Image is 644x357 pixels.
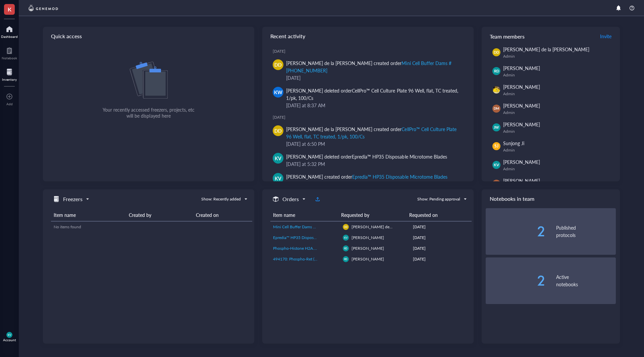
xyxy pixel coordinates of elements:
[503,72,613,78] div: Admin
[352,235,384,240] span: [PERSON_NAME]
[273,245,377,251] span: Phospho-Histone H2A.X (Ser139/Tyr142) Antibody #5438
[286,153,447,160] div: [PERSON_NAME] deleted order
[273,224,352,230] span: Mini Cell Buffer Dams #[PHONE_NUMBER]
[413,245,469,251] div: [DATE]
[503,91,613,97] div: Admin
[556,224,616,239] div: Published protocols
[274,88,282,96] span: KW
[201,196,241,202] div: Show: Recently added
[286,102,463,109] div: [DATE] at 8:37 AM
[275,155,281,162] span: KV
[270,209,338,221] th: Item name
[268,57,468,84] a: DD[PERSON_NAME] de la [PERSON_NAME] created orderMini Cell Buffer Dams #[PHONE_NUMBER][DATE]
[273,235,337,241] a: Epredia™ HP35 Disposable Microtome Blades
[413,256,469,262] div: [DATE]
[417,196,460,202] div: Show: Pending approval
[268,123,468,150] a: DD[PERSON_NAME] de la [PERSON_NAME] created orderCellPro™ Cell Culture Plate 96 Well, flat, TC tr...
[344,257,347,260] span: RD
[54,224,250,230] div: No items found
[103,107,195,119] div: Your recently accessed freezers, projects, etc will be displayed here
[286,125,463,140] div: [PERSON_NAME] de la [PERSON_NAME] created order
[286,87,458,101] div: CellPro™ Cell Culture Plate 96 Well, flat, TC treated, 1/pk, 100/Cs
[486,274,545,287] div: 2
[2,56,17,60] div: Notebook
[3,338,16,342] div: Account
[273,115,468,120] div: [DATE]
[503,177,540,184] span: [PERSON_NAME]
[494,50,499,55] span: DD
[352,245,384,251] span: [PERSON_NAME]
[494,181,499,187] span: AP
[503,110,613,115] div: Admin
[274,61,282,68] span: DD
[413,235,469,241] div: [DATE]
[51,209,126,221] th: Item name
[273,256,358,262] span: 494170: Phospho-Ret (Tyr905) Antibody #3221
[286,59,463,74] div: [PERSON_NAME] de la [PERSON_NAME] created order
[43,27,254,46] div: Quick access
[262,27,474,46] div: Recent activity
[503,140,524,146] span: Sunjong Ji
[486,225,545,238] div: 2
[273,245,337,251] a: Phospho-Histone H2A.X (Ser139/Tyr142) Antibody #5438
[338,209,407,221] th: Requested by
[494,162,499,168] span: KV
[493,86,500,94] img: da48f3c6-a43e-4a2d-aade-5eac0d93827f.jpeg
[344,247,347,250] span: RD
[8,5,11,13] span: K
[286,87,463,102] div: [PERSON_NAME] deleted order
[1,35,18,39] div: Dashboard
[2,77,17,81] div: Inventory
[286,160,463,168] div: [DATE] at 5:32 PM
[268,170,468,190] a: KV[PERSON_NAME] created orderEpredia™ HP35 Disposable Microtome Blades[DATE] at 5:31 PM
[494,143,498,149] span: SJ
[2,67,17,81] a: Inventory
[503,46,589,53] span: [PERSON_NAME] de la [PERSON_NAME]
[503,159,540,165] span: [PERSON_NAME]
[27,4,60,12] img: genemod-logo
[600,31,612,42] button: Invite
[494,125,499,130] span: JW
[407,209,466,221] th: Requested on
[503,166,613,172] div: Admin
[126,209,193,221] th: Created by
[503,65,540,71] span: [PERSON_NAME]
[273,224,337,230] a: Mini Cell Buffer Dams #[PHONE_NUMBER]
[503,83,540,90] span: [PERSON_NAME]
[482,189,620,208] div: Notebooks in team
[352,256,384,262] span: [PERSON_NAME]
[273,235,354,240] span: Epredia™ HP35 Disposable Microtome Blades
[413,224,469,230] div: [DATE]
[600,33,611,40] span: Invite
[130,62,168,99] img: Q0SmxOlbQPPVRWRn++WxbfQX1uCo6rl5FXIAAAAASUVORK5CYII=
[6,102,13,106] div: Add
[282,195,299,203] h5: Orders
[1,24,18,39] a: Dashboard
[344,226,348,228] span: DD
[63,195,83,203] h5: Freezers
[503,54,613,59] div: Admin
[494,106,499,111] span: DM
[556,273,616,288] div: Active notebooks
[503,121,540,128] span: [PERSON_NAME]
[352,224,427,230] span: [PERSON_NAME] de la [PERSON_NAME]
[2,45,17,60] a: Notebook
[503,102,540,109] span: [PERSON_NAME]
[503,147,613,153] div: Admin
[274,127,282,134] span: DD
[286,140,463,147] div: [DATE] at 6:50 PM
[193,209,252,221] th: Created on
[273,256,337,262] a: 494170: Phospho-Ret (Tyr905) Antibody #3221
[352,153,447,160] div: Epredia™ HP35 Disposable Microtome Blades
[273,49,468,54] div: [DATE]
[503,129,613,134] div: Admin
[344,236,348,239] span: KV
[482,27,620,46] div: Team members
[286,74,463,81] div: [DATE]
[494,68,499,74] span: RD
[8,333,11,336] span: KV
